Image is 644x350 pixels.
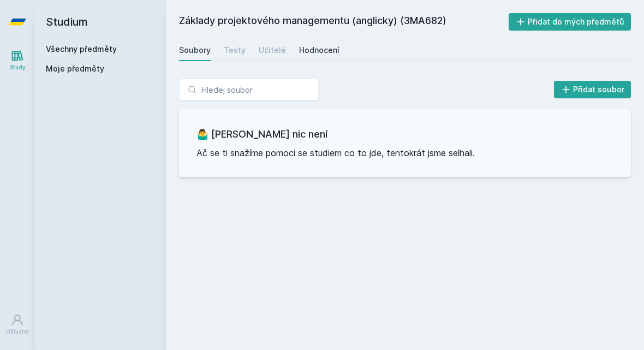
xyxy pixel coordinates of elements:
span: Moje předměty [46,63,104,74]
div: Hodnocení [299,45,339,56]
a: Hodnocení [299,39,339,61]
a: Všechny předměty [46,44,117,54]
div: Testy [224,45,246,56]
div: Učitelé [259,45,286,56]
h2: Základy projektového managementu (anglicky) (3MA682) [179,13,509,31]
a: Study [2,44,33,77]
a: Učitelé [259,39,286,61]
input: Hledej soubor [179,79,319,100]
div: Uživatel [6,328,29,336]
p: Ač se ti snažíme pomoci se studiem co to jde, tentokrát jsme selhali. [196,146,613,159]
a: Uživatel [2,308,33,341]
button: Přidat do mých předmětů [509,13,631,31]
div: Study [10,63,26,72]
h3: 🤷‍♂️ [PERSON_NAME] nic není [196,127,613,142]
div: Soubory [179,45,211,56]
a: Testy [224,39,246,61]
a: Soubory [179,39,211,61]
button: Přidat soubor [554,81,631,98]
